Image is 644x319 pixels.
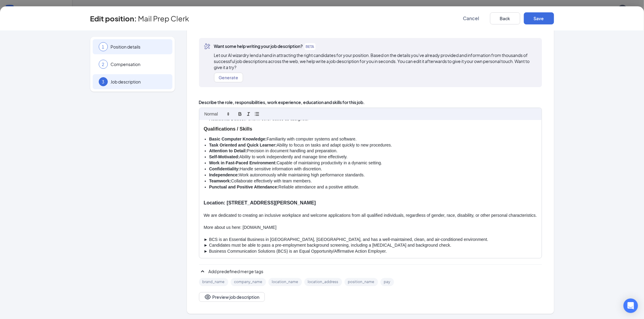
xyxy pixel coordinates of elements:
li: Capable of maintaining productivity in a dynamic setting. [209,160,537,166]
span: 2 [102,61,104,67]
span: Mail Prep Clerk [138,15,189,21]
button: Cancel [456,12,486,24]
li: Work autonomously while maintaining high performance standards. [209,172,537,178]
p: We are dedicated to creating an inclusive workplace and welcome applications from all qualified i... [204,213,537,219]
p: ► Business Communication Solutions (BCS) is an Equal Opportunity/Affirmative Action Employer. [204,248,537,254]
span: Let our AI wizardry lend a hand in attracting the right candidates for your position. Based on th... [214,52,537,70]
strong: Basic Computer Knowledge: [209,137,267,141]
p: More about us here: [DOMAIN_NAME] [204,225,537,231]
button: Save [524,12,554,24]
div: location_address [304,278,342,286]
span: Cancel [463,15,479,21]
h3: Edit position : [90,13,137,24]
button: Back [490,12,520,24]
li: Reliable attendance and a positive attitude. [209,184,537,190]
li: Ability to focus on tasks and adapt quickly to new procedures. [209,142,537,148]
span: 1 [102,44,104,50]
strong: Punctual and Positive Attendance: [209,185,279,189]
div: company_name [231,278,266,286]
strong: Work in Fast-Paced Environment: [209,160,277,165]
span: 3 [102,79,104,85]
span: Job description [111,79,166,85]
strong: Attention to Detail: [209,148,247,153]
button: Generate [214,73,243,82]
strong: Teamwork: [209,178,231,183]
span: Describe the role, responsibilities, work experience, education and skills for this job. [199,99,542,105]
span: Position details [111,44,166,50]
svg: SmallChevronUp [199,268,206,275]
strong: Confidentiality: [209,166,240,171]
div: pay [380,278,394,286]
div: Open Intercom Messenger [623,298,638,313]
li: Handle sensitive information with discretion. [209,166,537,172]
p: ► Candidates must be able to pass a pre-employment background screening, including a [MEDICAL_DAT... [204,242,537,248]
li: Precision in document handling and preparation. [209,148,537,154]
strong: Independence: [209,172,239,177]
span: Compensation [111,61,166,67]
span: Add predefined merge tags [209,268,264,274]
button: EyePreview job description [199,292,265,302]
div: brand_name [199,278,228,286]
strong: Task Oriented and Quick Learner: [209,143,277,147]
span: Want some help writing your job description? [214,43,316,50]
svg: MagicPencil [204,43,211,50]
li: Ability to work independently and manage time effectively. [209,154,537,160]
p: ► BCS is an Essential Business in [GEOGRAPHIC_DATA], [GEOGRAPHIC_DATA], and has a well-maintained... [204,237,537,243]
div: position_name [344,278,378,286]
li: Collaborate effectively with team members. [209,178,537,184]
div: location_name [268,278,302,286]
h3: Qualifications / Skills [204,126,537,133]
span: BETA [305,43,316,50]
li: Familiarity with computer systems and software. [209,136,537,142]
strong: Location: [STREET_ADDRESS][PERSON_NAME] [204,200,316,205]
strong: Self-Motivated: [209,154,239,159]
svg: Eye [204,293,211,301]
